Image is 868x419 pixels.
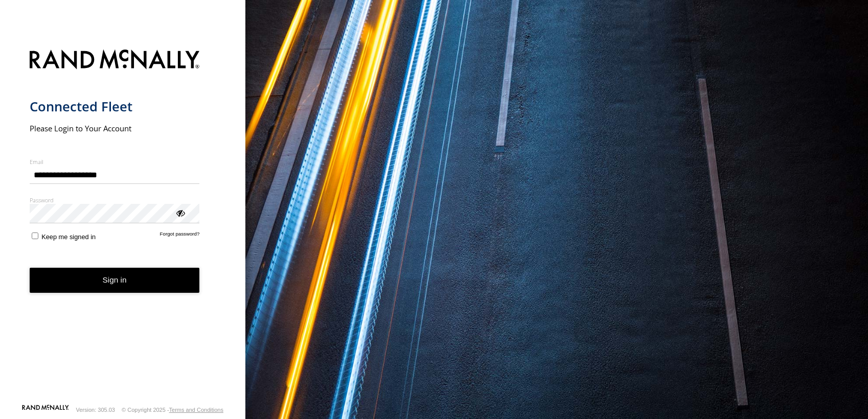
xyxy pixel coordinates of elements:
[76,407,115,413] div: Version: 305.03
[175,207,185,218] div: ViewPassword
[30,48,200,74] img: Rand McNally
[30,43,216,404] form: main
[160,231,200,241] a: Forgot password?
[30,123,200,133] h2: Please Login to Your Account
[122,407,223,413] div: © Copyright 2025 -
[41,233,96,241] span: Keep me signed in
[30,158,200,166] label: Email
[169,407,223,413] a: Terms and Conditions
[30,196,200,204] label: Password
[30,268,200,293] button: Sign in
[30,98,200,115] h1: Connected Fleet
[32,232,38,239] input: Keep me signed in
[22,405,69,415] a: Visit our Website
